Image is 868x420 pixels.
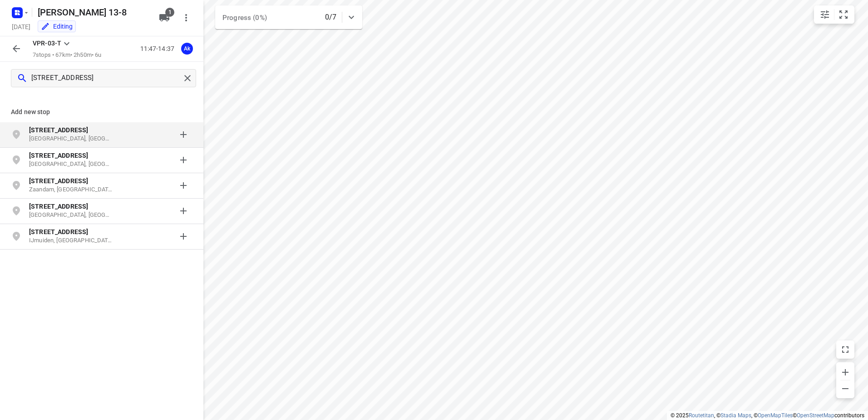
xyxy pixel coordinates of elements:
[215,5,362,29] div: Progress (0%)0/7
[816,5,834,24] button: Map settings
[29,152,88,159] b: [STREET_ADDRESS]
[181,43,193,55] div: Ak
[834,5,853,24] button: Fit zoom
[41,22,73,31] div: You are currently in edit mode.
[29,236,113,245] p: IJmuiden, [GEOGRAPHIC_DATA]
[33,39,61,48] p: VPR-03-T
[29,185,113,194] p: Zaandam, [GEOGRAPHIC_DATA]
[31,71,181,85] input: Add or search stops within route
[140,44,178,54] p: 11:47-14:37
[758,412,793,419] a: OpenMapTiles
[165,8,174,17] span: 1
[29,211,113,220] p: [GEOGRAPHIC_DATA], [GEOGRAPHIC_DATA]
[814,5,854,24] div: small contained button group
[29,203,88,210] b: [STREET_ADDRESS]
[29,160,113,169] p: [GEOGRAPHIC_DATA], [GEOGRAPHIC_DATA]
[325,12,336,23] p: 0/7
[8,21,34,32] h5: Project date
[33,51,101,60] p: 7 stops • 67km • 2h50m • 6u
[29,135,113,143] p: [GEOGRAPHIC_DATA], [GEOGRAPHIC_DATA]
[29,177,88,185] b: [STREET_ADDRESS]
[222,14,267,22] span: Progress (0%)
[689,412,714,419] a: Routetitan
[671,412,864,419] li: © 2025 , © , © © contributors
[29,228,88,235] b: [STREET_ADDRESS]
[155,9,173,27] button: 1
[720,412,751,419] a: Stadia Maps
[797,412,834,419] a: OpenStreetMap
[11,107,192,117] p: Add new stop
[178,44,196,53] span: Assigned to Anwar k.
[34,5,152,20] h5: Rename
[178,40,196,58] button: Ak
[29,126,88,134] b: [STREET_ADDRESS]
